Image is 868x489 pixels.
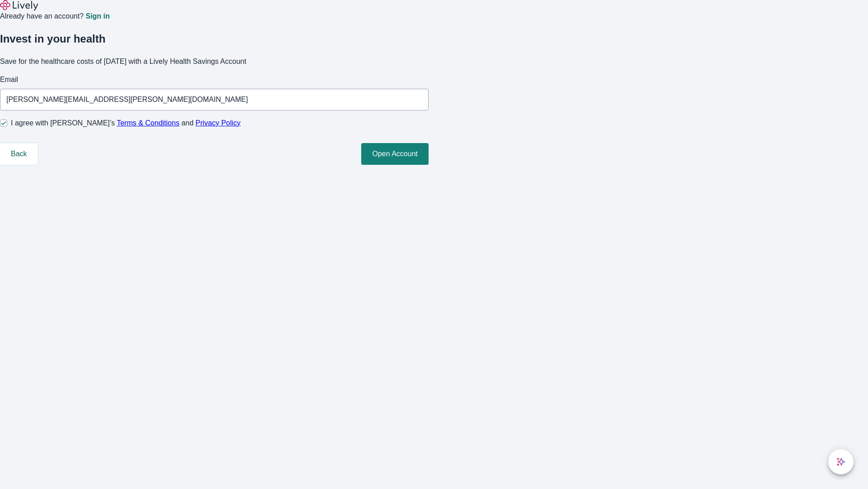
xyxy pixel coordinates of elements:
span: I agree with [PERSON_NAME]’s and [11,118,241,129]
svg: Lively AI Assistant [836,457,845,466]
button: chat [828,449,854,475]
a: Privacy Policy [196,119,241,127]
a: Terms & Conditions [117,119,179,127]
button: Open Account [361,143,429,165]
a: Sign in [85,13,109,20]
